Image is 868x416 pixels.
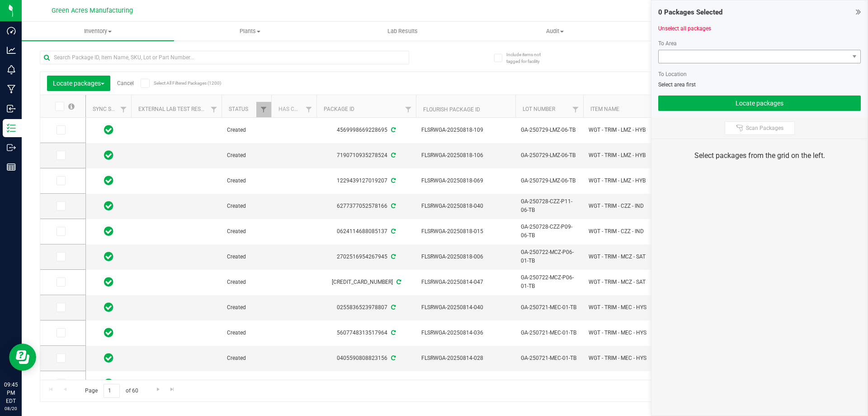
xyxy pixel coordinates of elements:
span: Inventory [22,27,174,35]
span: WGT - TRIM - MCZ - SAT [589,278,657,287]
a: Item Name [590,106,619,112]
span: In Sync [104,225,113,238]
a: Filter [647,102,662,117]
a: Filter [116,102,131,117]
span: In Sync [104,301,113,314]
a: Lab Results [326,22,479,41]
a: Audit [479,22,631,41]
span: Created [227,329,266,337]
span: WGT - TRIM - CZZ - IND [589,227,657,236]
div: 2702516954267945 [315,253,417,261]
div: Select packages from the grid on the left. [663,150,856,161]
span: Created [227,303,266,312]
inline-svg: Manufacturing [7,85,16,94]
span: Created [227,151,266,160]
span: In Sync [104,149,113,162]
p: 08/20 [4,405,18,412]
span: GA-250729-LMZ-06-TB [521,177,578,185]
span: FLSRWGA-20250814-036 [421,329,510,337]
div: 0624114688085137 [315,227,417,236]
span: WGT - TRIM - MEC - HYS [589,303,657,312]
inline-svg: Dashboard [7,26,16,35]
span: Locate packages [53,80,104,87]
span: FLSRWGA-20250818-006 [421,253,510,261]
span: Plants [175,27,326,35]
span: In Sync [104,174,113,187]
a: Plants [174,22,326,41]
span: Sync from Compliance System [390,304,396,311]
a: Filter [207,102,222,117]
span: GA-250721-MEC-01-TB [521,354,578,363]
span: Select all records on this page [68,103,75,110]
a: Package ID [324,106,354,112]
span: FLSRWGA-20250818-040 [421,202,510,210]
span: In Sync [104,352,113,364]
span: Sync from Compliance System [390,355,396,361]
span: Created [227,354,266,363]
span: GA-250721-MEC-01-TB [521,303,578,312]
a: Inventory [22,22,174,41]
a: Cancel [117,80,134,86]
span: Sync from Compliance System [390,127,396,133]
span: FLSRWGA-20250818-109 [421,126,510,134]
a: Status [229,106,248,112]
span: GA-250721-MEC-01-TB [521,329,578,337]
span: FLSRWGA-20250814-028 [421,354,510,363]
a: Go to the last page [166,384,179,396]
span: Sync from Compliance System [390,203,396,209]
span: To Area [658,40,677,47]
div: 7190710935278524 [315,151,417,160]
span: Select All Filtered Packages (1200) [154,81,199,86]
span: Include items not tagged for facility [506,51,552,65]
span: GA-250722-MCZ-P06-01-TB [521,273,578,291]
span: Sync from Compliance System [395,279,401,285]
span: Green Acres Manufacturing [52,7,133,14]
div: 6277377052578166 [315,202,417,210]
div: 0405590808823156 [315,354,417,363]
span: Sync from Compliance System [390,228,396,234]
span: Created [227,379,266,388]
a: Flourish Package ID [423,106,480,113]
span: In Sync [104,377,113,390]
div: 1229439127019207 [315,177,417,185]
a: Unselect all packages [658,25,711,32]
span: In Sync [104,124,113,136]
input: Search Package ID, Item Name, SKU, Lot or Part Number... [40,51,409,64]
span: Sync from Compliance System [390,152,396,158]
inline-svg: Inbound [7,104,16,113]
span: To Location [658,71,687,77]
span: GA-250728-CZZ-P11-06-TB [521,197,578,215]
span: FLSRWGA-20250814-047 [421,278,510,287]
p: 09:45 PM EDT [4,381,18,405]
span: WGT - TRIM - CZZ - IND [589,202,657,210]
span: GA-250729-LMZ-06-TB [521,126,578,134]
span: WGT - TRIM - MCZ - SAT [589,253,657,261]
inline-svg: Outbound [7,143,16,152]
span: FLSRWGA-20250818-069 [421,177,510,185]
button: Scan Packages [725,121,795,135]
span: In Sync [104,326,113,339]
span: GA-250728-CZZ-P09-06-TB [521,223,578,240]
span: In Sync [104,276,113,288]
a: Lot Number [523,106,555,112]
a: Filter [302,102,316,117]
a: Filter [568,102,583,117]
span: Created [227,227,266,236]
div: 5607748313517964 [315,329,417,337]
a: Filter [401,102,416,117]
span: FLSRWGA-20250818-015 [421,227,510,236]
span: Created [227,253,266,261]
span: FLSRWGA-20250814-040 [421,303,510,312]
span: Select area first [658,81,696,88]
iframe: Resource center [9,344,36,371]
span: GA-250721-MEC-01-TB [521,379,578,388]
span: Created [227,278,266,287]
span: Sync from Compliance System [390,253,396,260]
button: Locate packages [658,96,861,111]
a: External Lab Test Result [138,106,209,112]
button: Locate packages [47,76,110,91]
span: GA-250722-MCZ-P06-01-TB [521,248,578,265]
th: Has COA [271,95,316,118]
inline-svg: Inventory [7,124,16,133]
span: Created [227,177,266,185]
